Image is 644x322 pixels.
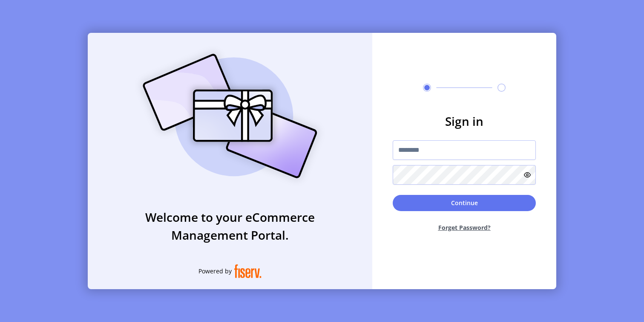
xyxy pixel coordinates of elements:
[130,44,330,188] img: card_Illustration.svg
[198,267,232,276] span: Powered by
[393,195,536,211] button: Continue
[393,112,536,130] h3: Sign in
[393,216,536,239] button: Forget Password?
[88,208,372,244] h3: Welcome to your eCommerce Management Portal.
